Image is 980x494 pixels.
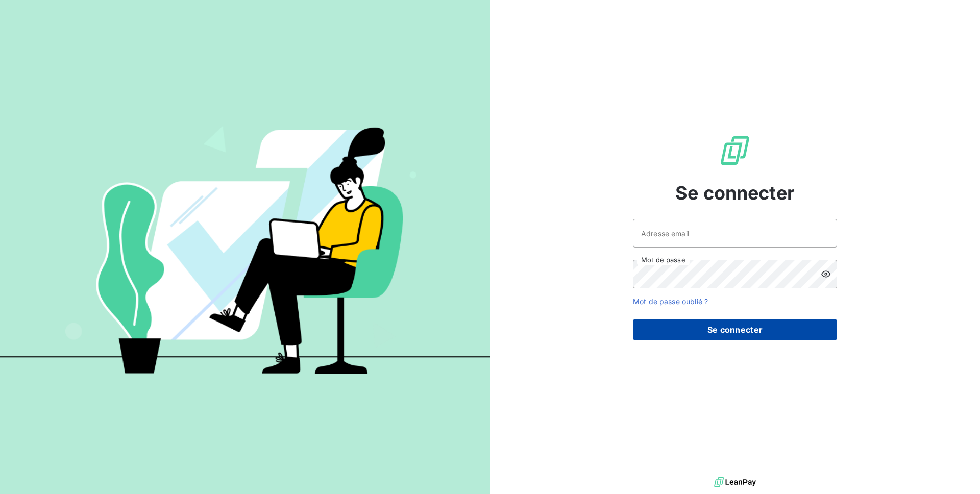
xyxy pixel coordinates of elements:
[675,179,795,207] span: Se connecter
[633,297,708,306] a: Mot de passe oublié ?
[633,219,837,248] input: placeholder
[714,475,756,490] img: logo
[633,319,837,340] button: Se connecter
[719,134,751,167] img: Logo LeanPay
